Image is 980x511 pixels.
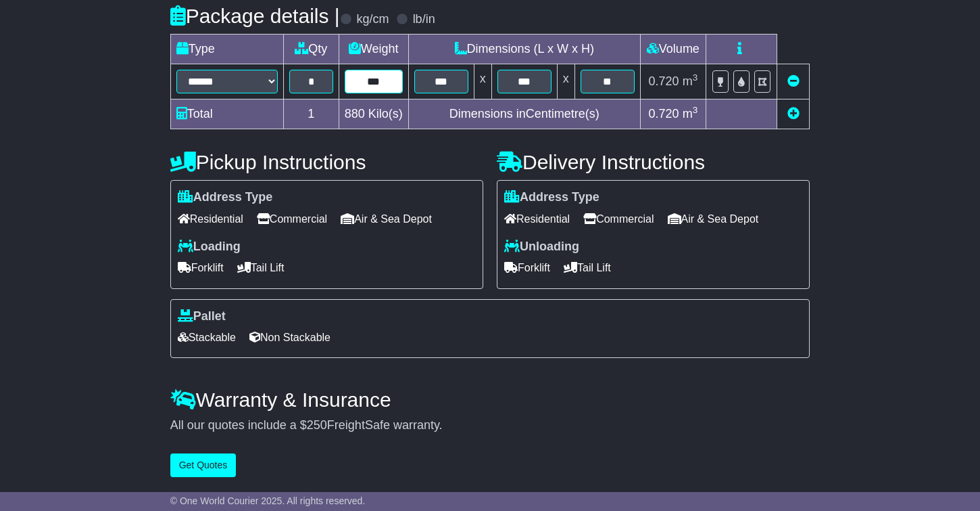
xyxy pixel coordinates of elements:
[178,309,226,324] label: Pallet
[170,495,366,506] span: © One World Courier 2025. All rights reserved.
[178,257,224,278] span: Forklift
[693,72,698,83] sup: 3
[283,99,339,129] td: 1
[237,257,285,278] span: Tail Lift
[683,107,698,120] span: m
[170,453,237,477] button: Get Quotes
[557,64,574,99] td: x
[178,208,243,229] span: Residential
[170,151,483,173] h4: Pickup Instructions
[170,99,283,129] td: Total
[640,35,706,64] td: Volume
[283,35,339,64] td: Qty
[339,35,408,64] td: Weight
[170,5,340,27] h4: Package details |
[170,388,810,411] h4: Warranty & Insurance
[170,418,810,433] div: All our quotes include a $ FreightSafe warranty.
[683,74,698,88] span: m
[649,74,679,88] span: 0.720
[693,105,698,115] sup: 3
[339,99,408,129] td: Kilo(s)
[408,35,640,64] td: Dimensions (L x W x H)
[413,12,435,27] label: lb/in
[583,208,654,229] span: Commercial
[307,418,327,432] span: 250
[504,208,570,229] span: Residential
[345,107,365,120] span: 880
[474,64,491,99] td: x
[504,190,599,205] label: Address Type
[564,257,611,278] span: Tail Lift
[178,327,236,348] span: Stackable
[504,240,579,254] label: Unloading
[257,208,327,229] span: Commercial
[497,151,810,173] h4: Delivery Instructions
[170,35,283,64] td: Type
[178,190,273,205] label: Address Type
[504,257,550,278] span: Forklift
[249,327,330,348] span: Non Stackable
[408,99,640,129] td: Dimensions in Centimetre(s)
[668,208,759,229] span: Air & Sea Depot
[787,74,800,88] a: Remove this item
[341,208,432,229] span: Air & Sea Depot
[178,240,241,254] label: Loading
[649,107,679,120] span: 0.720
[787,107,800,120] a: Add new item
[357,12,389,27] label: kg/cm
